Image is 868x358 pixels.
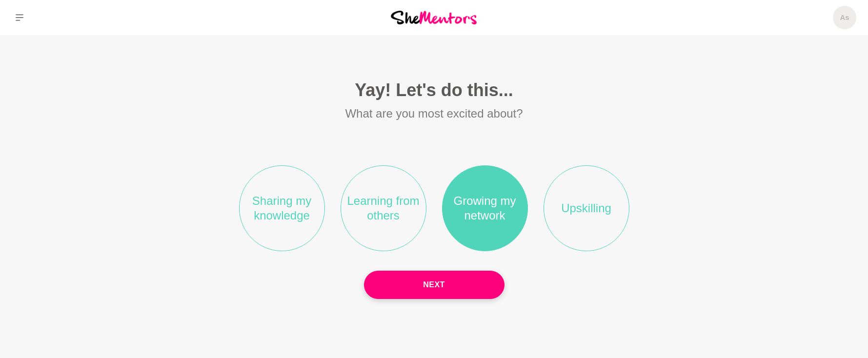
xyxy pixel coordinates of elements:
a: As [833,6,856,29]
img: She Mentors Logo [391,11,477,24]
h1: Yay! Let's do this... [161,79,707,101]
h5: As [840,13,849,22]
p: What are you most excited about? [161,105,707,122]
button: Next [364,271,505,299]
